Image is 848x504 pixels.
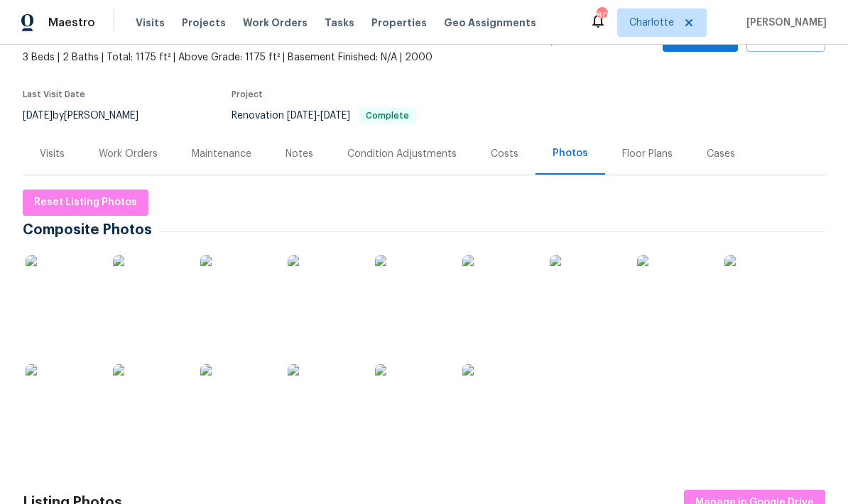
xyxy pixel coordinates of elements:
span: Projects [182,16,226,30]
span: Renovation [232,111,416,121]
span: Work Orders [243,16,308,30]
div: Work Orders [99,147,158,161]
div: Visits [40,147,65,161]
button: Reset Listing Photos [23,190,148,216]
span: 3 Beds | 2 Baths | Total: 1175 ft² | Above Grade: 1175 ft² | Basement Finished: N/A | 2000 [23,50,538,65]
span: Composite Photos [23,223,159,237]
span: Maestro [48,16,95,30]
div: 80 [597,9,607,23]
span: Properties [371,16,427,30]
span: [DATE] [287,111,317,121]
div: Cases [707,147,735,161]
span: [DATE] [23,111,53,121]
span: [PERSON_NAME] [741,16,827,30]
div: Condition Adjustments [347,147,457,161]
span: [DATE] [320,111,350,121]
div: by [PERSON_NAME] [23,107,156,124]
span: Tasks [325,18,354,28]
span: Complete [360,111,415,120]
div: Photos [553,146,588,160]
div: Costs [491,147,518,161]
span: Visits [136,16,165,30]
div: Notes [286,147,313,161]
span: Last Visit Date [23,90,85,99]
div: Maintenance [192,147,251,161]
span: Reset Listing Photos [34,194,137,212]
span: - [287,111,350,121]
span: Charlotte [629,16,674,30]
span: Geo Assignments [444,16,536,30]
span: Project [232,90,263,99]
div: Floor Plans [622,147,673,161]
